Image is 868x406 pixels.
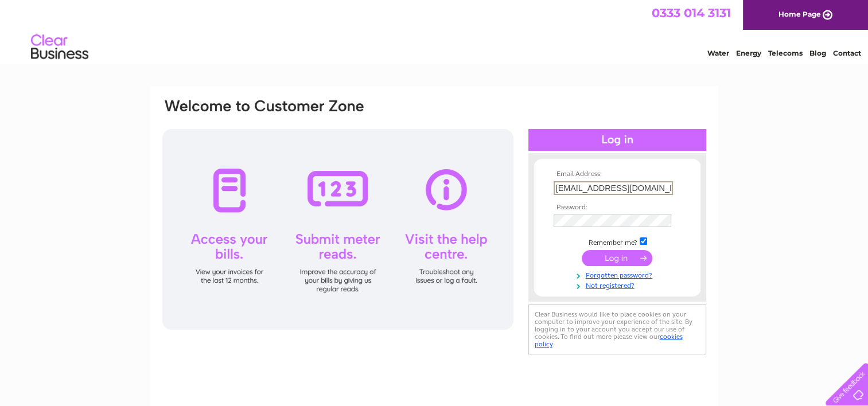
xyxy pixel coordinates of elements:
a: Blog [809,49,826,57]
a: 0333 014 3131 [652,6,731,20]
div: Clear Business is a trading name of Verastar Limited (registered in [GEOGRAPHIC_DATA] No. 3667643... [164,6,706,56]
a: Energy [736,49,761,57]
a: Not registered? [554,279,684,290]
div: Clear Business would like to place cookies on your computer to improve your experience of the sit... [528,304,706,354]
th: Password: [551,204,684,212]
td: Remember me? [551,236,684,247]
img: logo.png [30,30,89,65]
a: Telecoms [768,49,803,57]
a: cookies policy [535,333,683,348]
input: Submit [582,250,652,266]
a: Forgotten password? [554,269,684,280]
a: Water [707,49,729,57]
th: Email Address: [551,170,684,178]
a: Contact [833,49,861,57]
